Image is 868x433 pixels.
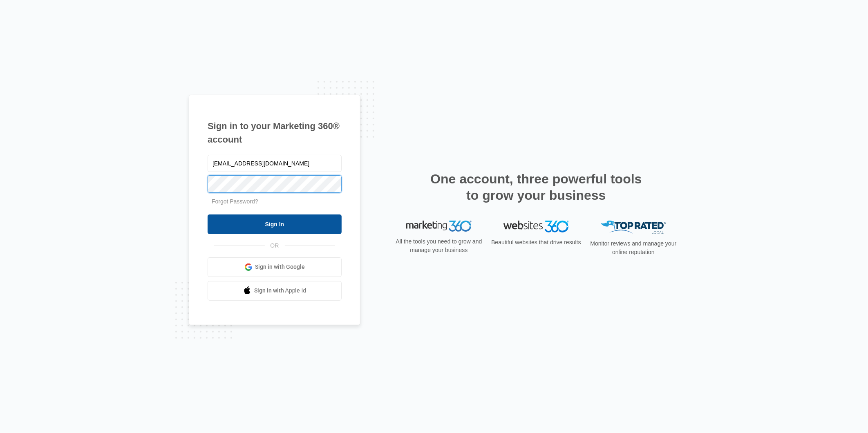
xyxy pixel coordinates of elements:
[254,286,306,295] span: Sign in with Apple Id
[393,237,485,254] p: All the tools you need to grow and manage your business
[265,241,285,250] span: OR
[255,263,305,271] span: Sign in with Google
[208,257,342,277] a: Sign in with Google
[490,238,582,247] p: Beautiful websites that drive results
[208,281,342,301] a: Sign in with Apple Id
[208,214,342,234] input: Sign In
[208,155,342,172] input: Email
[601,221,666,234] img: Top Rated Local
[212,198,258,205] a: Forgot Password?
[503,221,569,232] img: Websites 360
[208,119,342,146] h1: Sign in to your Marketing 360® account
[428,171,644,203] h2: One account, three powerful tools to grow your business
[588,239,679,257] p: Monitor reviews and manage your online reputation
[406,221,472,232] img: Marketing 360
